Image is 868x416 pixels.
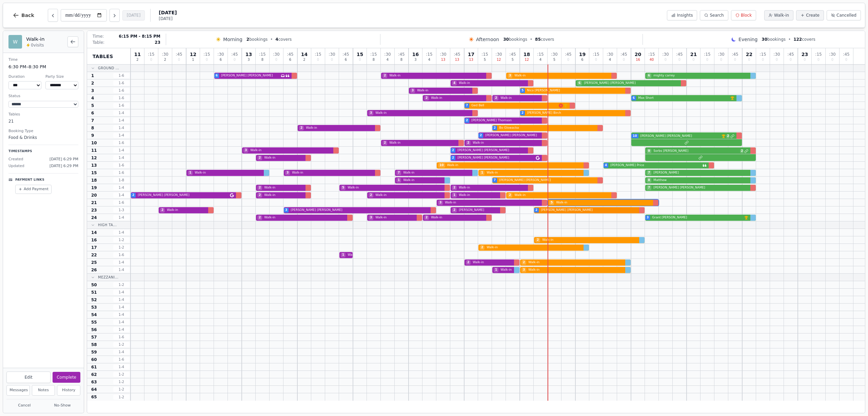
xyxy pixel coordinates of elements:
span: 6 [577,81,582,86]
span: 1 - 4 [113,110,130,115]
span: 6 [220,58,222,61]
span: [PERSON_NAME] [PERSON_NAME] [583,81,679,86]
span: 1 [192,58,194,61]
span: 6:15 PM - 8:15 PM [119,34,160,39]
span: 6 [289,58,291,61]
span: 20 [91,193,97,198]
span: 2 [369,193,373,198]
button: Complete [53,372,80,383]
span: 0 [567,58,569,61]
span: Walk-in [416,88,470,93]
span: 0 [623,58,625,61]
span: : 45 [176,52,182,56]
span: Morning [223,36,242,43]
span: 6 [91,110,94,116]
span: 14 [301,52,308,57]
span: 1 - 4 [113,118,130,123]
span: 8 [400,58,402,61]
span: : 30 [773,52,780,56]
button: [DATE] [122,10,145,20]
span: : 45 [843,52,849,56]
span: Walk-in [388,141,456,145]
span: Max Short [637,96,730,101]
span: Walk-in [446,163,581,168]
p: Timestamps [8,149,78,154]
dd: Food & Drinks [8,134,78,141]
span: covers [275,37,292,42]
span: 3 [243,148,248,153]
span: 30 [762,37,767,42]
span: 19 [91,185,97,191]
span: 2 [466,118,468,123]
span: 2 [382,141,387,145]
span: 2 [246,37,249,42]
span: 7 [91,118,94,123]
span: : 30 [329,52,335,56]
span: 1 - 6 [113,103,130,108]
span: : 15 [148,52,154,56]
span: 5 [553,58,555,61]
span: 1 [396,178,401,183]
span: : 45 [787,52,794,56]
span: 2 [257,185,262,190]
span: 0 [762,58,764,61]
span: Block [741,13,752,18]
span: Table: [93,40,104,45]
button: Insights [667,10,697,20]
span: 0 visits [31,42,44,48]
span: 85 [535,37,541,42]
span: 1 - 4 [113,185,130,190]
span: 2 [452,185,457,190]
span: 2 [494,96,498,101]
span: : 15 [203,52,210,56]
span: : 15 [648,52,655,56]
span: 2 [164,58,166,61]
span: : 15 [593,52,599,56]
button: Back to bookings list [67,36,78,47]
span: 12 [91,155,97,161]
span: : 30 [440,52,446,56]
span: 2 [132,193,134,198]
svg: Google booking [536,156,540,160]
span: 2 [452,156,454,160]
span: 19 [579,52,586,57]
span: [DATE] [159,9,177,16]
span: 13 [245,52,252,57]
button: Edit [6,372,51,383]
span: Bo Glowacka [498,126,595,130]
span: : 45 [509,52,516,56]
span: 3 [91,88,94,93]
span: 6 [345,58,347,61]
span: : 30 [273,52,279,56]
span: 5 [91,103,94,108]
span: 10 [91,140,97,146]
span: 30 [503,37,509,42]
span: 40 [650,58,654,61]
dt: Tables [8,112,78,117]
span: Walk-in [499,96,540,101]
span: Walk-in [374,193,442,198]
span: [PERSON_NAME] [PERSON_NAME] [456,148,526,153]
span: Walk-in [471,141,540,145]
span: 2 [257,193,262,198]
span: Walk-in [304,126,373,130]
span: 0 [734,58,736,61]
dt: Duration [8,74,41,80]
span: 2 [299,126,304,130]
span: 3 [285,170,290,175]
button: Messages [6,385,30,396]
span: 11 [134,52,141,57]
span: [PERSON_NAME] [652,170,748,175]
button: Back [7,7,40,23]
h2: Walk-in [26,36,63,42]
span: Back [21,13,34,18]
span: 18 [91,178,97,183]
span: Afternoon [476,36,499,43]
span: Walk-in [402,178,442,183]
span: 4 [539,58,541,61]
span: Walk-in [263,156,303,160]
span: 13 [91,163,97,168]
span: : 15 [315,52,321,56]
span: [DATE] 6:29 PM [50,163,78,169]
span: 0 [275,58,277,61]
